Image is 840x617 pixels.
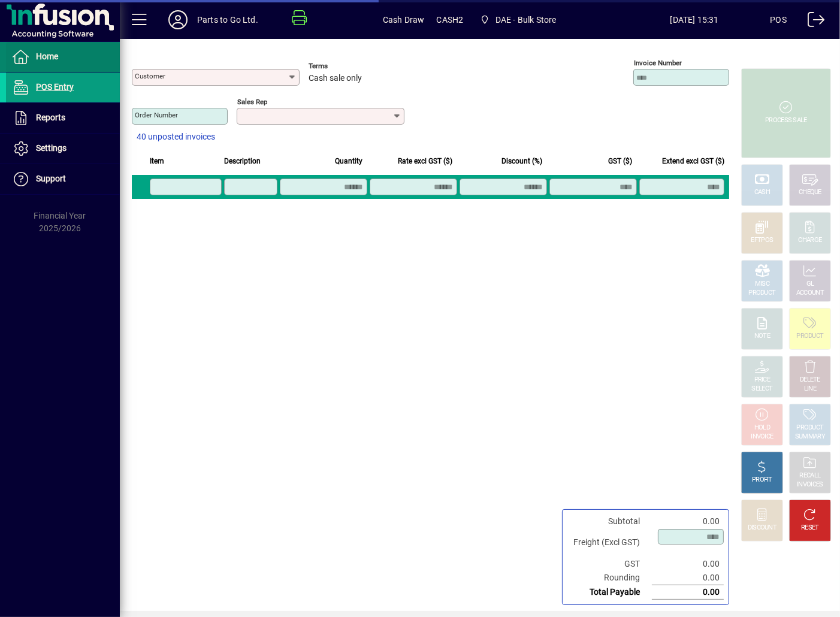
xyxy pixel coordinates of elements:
[797,480,823,489] div: INVOICES
[567,571,652,585] td: Rounding
[501,155,542,168] span: Discount (%)
[383,10,425,29] span: Cash Draw
[567,557,652,571] td: GST
[748,524,776,533] div: DISCOUNT
[150,155,164,168] span: Item
[800,471,821,480] div: RECALL
[804,385,816,394] div: LINE
[652,571,724,585] td: 0.00
[795,432,825,441] div: SUMMARY
[132,126,220,148] button: 40 unposted invoices
[765,116,807,125] div: PROCESS SALE
[567,515,652,528] td: Subtotal
[36,113,65,122] span: Reports
[799,2,825,41] a: Logout
[36,143,67,153] span: Settings
[6,164,120,194] a: Support
[224,155,261,168] span: Description
[752,385,773,394] div: SELECT
[137,131,215,143] span: 40 unposted invoices
[752,476,772,485] div: PROFIT
[796,289,824,298] div: ACCOUNT
[652,515,724,528] td: 0.00
[608,155,632,168] span: GST ($)
[770,10,787,29] div: POS
[754,332,770,341] div: NOTE
[475,9,561,31] span: DAE - Bulk Store
[6,42,120,72] a: Home
[652,557,724,571] td: 0.00
[755,280,769,289] div: MISC
[801,524,819,533] div: RESET
[6,103,120,133] a: Reports
[748,289,775,298] div: PRODUCT
[197,10,258,29] div: Parts to Go Ltd.
[335,155,362,168] span: Quantity
[619,10,770,29] span: [DATE] 15:31
[36,52,58,61] span: Home
[237,98,267,106] mat-label: Sales rep
[159,9,197,31] button: Profile
[751,236,773,245] div: EFTPOS
[800,376,820,385] div: DELETE
[567,528,652,557] td: Freight (Excl GST)
[309,62,380,70] span: Terms
[36,174,66,183] span: Support
[634,59,682,67] mat-label: Invoice number
[495,10,557,29] span: DAE - Bulk Store
[754,376,770,385] div: PRICE
[652,585,724,600] td: 0.00
[437,10,464,29] span: CASH2
[662,155,724,168] span: Extend excl GST ($)
[36,82,74,92] span: POS Entry
[135,72,165,80] mat-label: Customer
[799,188,821,197] div: CHEQUE
[751,432,773,441] div: INVOICE
[806,280,814,289] div: GL
[309,74,362,83] span: Cash sale only
[6,134,120,164] a: Settings
[754,188,770,197] div: CASH
[567,585,652,600] td: Total Payable
[135,111,178,119] mat-label: Order number
[754,424,770,432] div: HOLD
[796,424,823,432] div: PRODUCT
[796,332,823,341] div: PRODUCT
[799,236,822,245] div: CHARGE
[398,155,452,168] span: Rate excl GST ($)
